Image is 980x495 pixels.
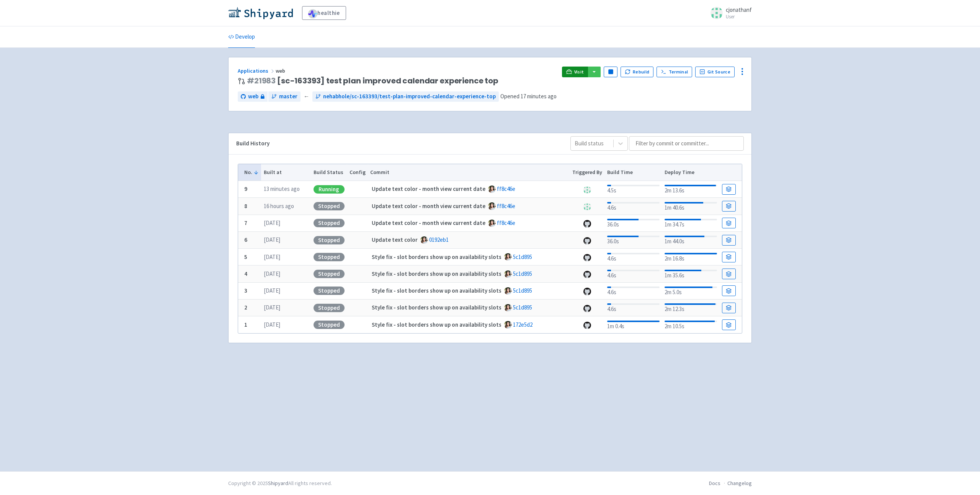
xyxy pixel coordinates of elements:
[607,183,660,195] div: 4.5s
[665,268,717,280] div: 1m 35.6s
[368,164,570,181] th: Commit
[247,75,276,86] a: #21983
[264,202,294,210] time: 16 hours ago
[264,321,280,328] time: [DATE]
[657,67,692,77] a: Terminal
[314,287,345,295] div: Stopped
[665,183,717,195] div: 2m 13.6s
[244,202,247,210] b: 8
[311,164,347,181] th: Build Status
[726,6,752,13] span: cjonathanf
[264,219,280,226] time: [DATE]
[726,14,752,19] small: User
[665,319,717,331] div: 2m 10.5s
[570,164,605,181] th: Triggered By
[244,321,247,328] b: 1
[276,67,286,74] span: web
[372,321,501,328] strong: Style fix - slot borders show up on availability slots
[621,67,653,77] button: Rebuild
[607,268,660,280] div: 4.6s
[722,201,736,212] a: Build Details
[429,236,449,243] a: 0192eb1
[248,92,258,101] span: web
[497,219,515,226] a: ff8c46e
[314,270,345,278] div: Stopped
[665,285,717,297] div: 2m 5.0s
[228,479,332,487] div: Copyright © 2025 All rights reserved.
[665,302,717,314] div: 2m 12.3s
[665,251,717,263] div: 2m 16.8s
[607,302,660,314] div: 4.6s
[513,287,532,294] a: 5c1d895
[314,185,345,194] div: Running
[236,139,558,148] div: Build History
[513,304,532,311] a: 5c1d895
[314,219,345,227] div: Stopped
[562,67,588,77] a: Visit
[706,7,752,19] a: cjonathanf User
[695,67,735,77] a: Git Source
[302,6,346,20] a: healthie
[372,202,485,210] strong: Update text color - month view current date
[261,164,311,181] th: Built at
[347,164,368,181] th: Config
[665,234,717,246] div: 1m 44.0s
[372,236,418,243] strong: Update text color
[244,185,247,192] b: 9
[500,93,557,100] span: Opened
[312,91,499,102] a: nehabhole/sc-163393/test-plan-improved-calendar-experience-top
[314,253,345,261] div: Stopped
[497,202,515,210] a: ff8c46e
[372,287,501,294] strong: Style fix - slot borders show up on availability slots
[607,234,660,246] div: 36.0s
[607,200,660,212] div: 4.6s
[244,219,247,226] b: 7
[228,26,255,48] a: Develop
[662,164,719,181] th: Deploy Time
[264,270,280,277] time: [DATE]
[722,303,736,313] a: Build Details
[264,236,280,243] time: [DATE]
[629,136,744,151] input: Filter by commit or committer...
[665,217,717,229] div: 1m 34.7s
[722,319,736,330] a: Build Details
[238,67,276,74] a: Applications
[727,480,752,487] a: Changelog
[314,236,345,244] div: Stopped
[722,269,736,279] a: Build Details
[604,67,617,77] button: Pause
[268,91,301,102] a: master
[372,219,485,226] strong: Update text color - month view current date
[607,217,660,229] div: 36.0s
[574,69,584,75] span: Visit
[709,480,720,487] a: Docs
[304,92,309,101] span: ←
[607,251,660,263] div: 4.6s
[323,92,496,101] span: nehabhole/sc-163393/test-plan-improved-calendar-experience-top
[722,285,736,296] a: Build Details
[244,168,259,176] button: No.
[604,164,662,181] th: Build Time
[244,236,247,243] b: 6
[372,270,501,277] strong: Style fix - slot borders show up on availability slots
[372,185,485,192] strong: Update text color - month view current date
[722,184,736,195] a: Build Details
[722,218,736,228] a: Build Details
[279,92,297,101] span: master
[722,252,736,262] a: Build Details
[264,304,280,311] time: [DATE]
[244,287,247,294] b: 3
[372,253,501,261] strong: Style fix - slot borders show up on availability slots
[244,270,247,277] b: 4
[268,480,288,487] a: Shipyard
[314,321,345,329] div: Stopped
[665,200,717,212] div: 1m 40.6s
[264,287,280,294] time: [DATE]
[513,270,532,277] a: 5c1d895
[244,253,247,261] b: 5
[314,304,345,312] div: Stopped
[497,185,515,192] a: ff8c46e
[264,253,280,261] time: [DATE]
[607,319,660,331] div: 1m 0.4s
[521,93,557,100] time: 17 minutes ago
